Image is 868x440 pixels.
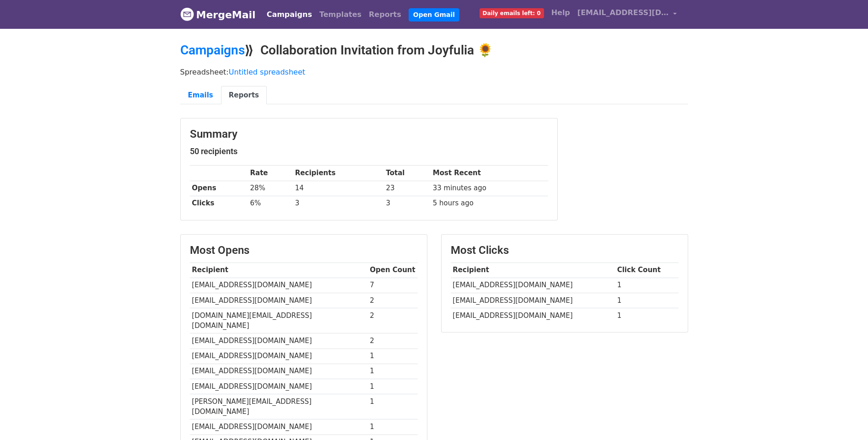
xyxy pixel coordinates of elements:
td: 5 hours ago [431,196,548,211]
iframe: Chat Widget [822,396,868,440]
a: MergeMail [180,5,256,24]
a: Campaigns [180,43,245,58]
td: [EMAIL_ADDRESS][DOMAIN_NAME] [190,364,368,379]
td: 1 [368,379,418,394]
td: [EMAIL_ADDRESS][DOMAIN_NAME] [451,308,615,323]
a: [EMAIL_ADDRESS][DOMAIN_NAME] [574,4,681,25]
span: [EMAIL_ADDRESS][DOMAIN_NAME] [577,7,669,18]
td: 3 [293,196,384,211]
td: 23 [384,181,431,196]
div: 聊天小组件 [822,396,868,440]
th: Opens [190,181,248,196]
td: 1 [615,278,679,293]
td: 1 [368,419,418,435]
span: Daily emails left: 0 [480,8,544,18]
td: 1 [368,394,418,419]
img: MergeMail logo [180,7,194,21]
th: Most Recent [431,166,548,181]
p: Spreadsheet: [180,67,688,77]
td: 1 [368,349,418,364]
td: 3 [384,196,431,211]
a: Campaigns [263,5,316,24]
th: Total [384,166,431,181]
th: Recipient [190,263,368,278]
h2: ⟫ Collaboration Invitation from Joyfulia 🌻 [180,43,688,58]
a: Untitled spreadsheet [229,68,305,76]
td: [PERSON_NAME][EMAIL_ADDRESS][DOMAIN_NAME] [190,394,368,419]
h3: Most Clicks [451,244,679,257]
a: Reports [365,5,405,24]
th: Open Count [368,263,418,278]
td: 1 [615,293,679,308]
h3: Most Opens [190,244,418,257]
td: 1 [615,308,679,323]
a: Help [548,4,574,22]
td: 2 [368,333,418,349]
td: [EMAIL_ADDRESS][DOMAIN_NAME] [190,293,368,308]
td: 7 [368,278,418,293]
td: [EMAIL_ADDRESS][DOMAIN_NAME] [190,278,368,293]
a: Emails [180,86,221,105]
td: 1 [368,364,418,379]
td: 33 minutes ago [431,181,548,196]
td: 6% [248,196,293,211]
td: [EMAIL_ADDRESS][DOMAIN_NAME] [190,349,368,364]
a: Templates [316,5,365,24]
td: [EMAIL_ADDRESS][DOMAIN_NAME] [190,379,368,394]
td: [DOMAIN_NAME][EMAIL_ADDRESS][DOMAIN_NAME] [190,308,368,333]
th: Click Count [615,263,679,278]
th: Recipient [451,263,615,278]
td: 28% [248,181,293,196]
a: Reports [221,86,267,105]
td: [EMAIL_ADDRESS][DOMAIN_NAME] [190,419,368,435]
td: 2 [368,308,418,333]
h3: Summary [190,128,548,141]
h5: 50 recipients [190,146,548,156]
td: 14 [293,181,384,196]
td: [EMAIL_ADDRESS][DOMAIN_NAME] [451,293,615,308]
td: [EMAIL_ADDRESS][DOMAIN_NAME] [190,333,368,349]
th: Clicks [190,196,248,211]
td: [EMAIL_ADDRESS][DOMAIN_NAME] [451,278,615,293]
td: 2 [368,293,418,308]
th: Recipients [293,166,384,181]
a: Daily emails left: 0 [476,4,548,22]
a: Open Gmail [409,8,459,21]
th: Rate [248,166,293,181]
